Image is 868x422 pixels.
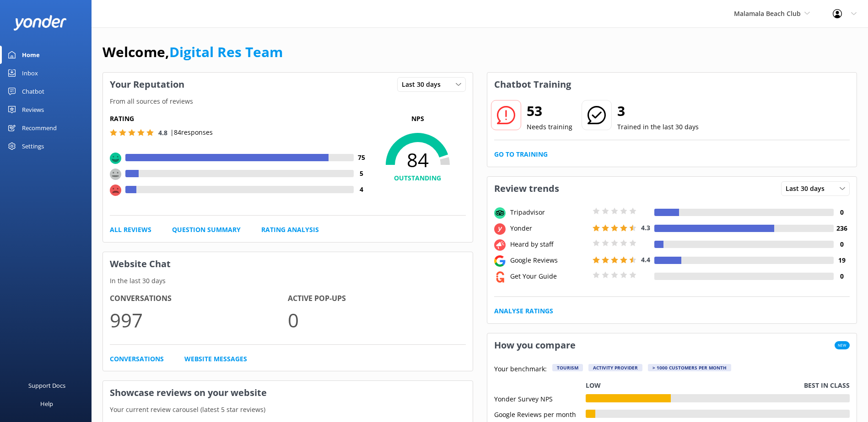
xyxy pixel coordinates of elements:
[14,15,66,30] img: yonder-white-logo.png
[22,82,44,100] div: Chatbot
[22,46,40,64] div: Home
[494,394,586,402] div: Yonder Survey NPS
[487,177,566,200] h3: Review trends
[508,223,590,233] div: Yonder
[834,271,850,281] h4: 0
[354,185,370,195] h4: 4
[370,148,466,171] span: 84
[494,364,547,375] p: Your benchmark:
[641,255,650,264] span: 4.4
[834,207,850,217] h4: 0
[110,225,151,235] a: All Reviews
[110,305,288,335] p: 997
[28,376,65,395] div: Support Docs
[734,9,801,18] span: Malamala Beach Club
[370,114,466,124] p: NPS
[22,100,44,119] div: Reviews
[103,73,191,96] h3: Your Reputation
[169,42,283,61] a: Digital Res Team
[110,354,164,364] a: Conversations
[834,223,850,233] h4: 236
[527,122,572,132] p: Needs training
[835,341,850,349] span: New
[172,225,241,235] a: Question Summary
[804,380,850,390] p: Best in class
[508,255,590,265] div: Google Reviews
[487,333,582,357] h3: How you compare
[110,114,370,124] h5: Rating
[22,137,44,155] div: Settings
[552,364,583,371] div: Tourism
[370,173,466,183] h4: OUTSTANDING
[617,122,699,132] p: Trained in the last 30 days
[261,225,319,235] a: Rating Analysis
[40,395,53,413] div: Help
[158,128,167,137] span: 4.8
[494,410,586,418] div: Google Reviews per month
[508,207,590,217] div: Tripadvisor
[170,127,213,137] p: | 84 responses
[588,364,642,371] div: Activity Provider
[508,239,590,249] div: Heard by staff
[494,149,548,159] a: Go to Training
[834,255,850,265] h4: 19
[102,41,283,63] h1: Welcome,
[103,405,473,415] p: Your current review carousel (latest 5 star reviews)
[184,354,247,364] a: Website Messages
[103,96,473,106] p: From all sources of reviews
[786,184,830,194] span: Last 30 days
[487,73,578,96] h3: Chatbot Training
[103,252,473,276] h3: Website Chat
[22,64,38,82] div: Inbox
[527,100,572,122] h2: 53
[648,364,731,371] div: > 1000 customers per month
[834,239,850,249] h4: 0
[402,79,446,90] span: Last 30 days
[354,153,370,163] h4: 75
[288,293,466,305] h4: Active Pop-ups
[641,223,650,232] span: 4.3
[617,100,699,122] h2: 3
[586,380,601,390] p: Low
[508,271,590,281] div: Get Your Guide
[103,381,473,405] h3: Showcase reviews on your website
[103,276,473,286] p: In the last 30 days
[110,293,288,305] h4: Conversations
[288,305,466,335] p: 0
[22,119,57,137] div: Recommend
[354,169,370,179] h4: 5
[494,306,553,316] a: Analyse Ratings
